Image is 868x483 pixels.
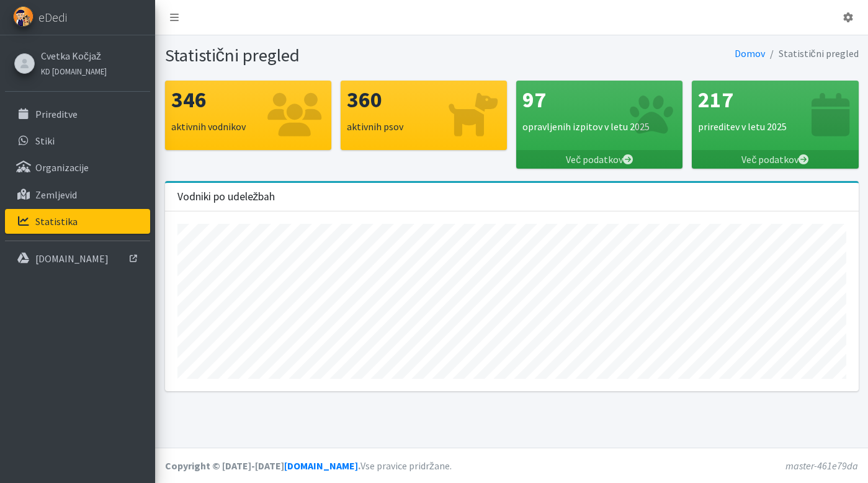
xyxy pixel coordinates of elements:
a: Prireditve [5,102,150,126]
small: KD [DOMAIN_NAME] [41,66,107,76]
a: Več podatkov [692,150,858,169]
p: Organizacije [35,161,89,174]
a: Cvetka Kočjaž [41,48,107,63]
a: KD [DOMAIN_NAME] [41,63,107,78]
span: eDedi [38,8,67,27]
em: master-461e79da [785,459,858,472]
footer: Vse pravice pridržane. [155,448,868,483]
li: Statistični pregled [765,45,859,63]
p: Zemljevid [35,188,77,201]
h3: 217 [698,87,852,113]
p: Prireditve [35,108,78,120]
p: Statistika [35,215,78,228]
a: Več podatkov [516,150,682,169]
h3: 97 [522,87,676,113]
p: aktivnih psov [347,119,501,134]
a: Zemljevid [5,182,150,207]
a: Organizacije [5,155,150,180]
h3: Vodniki po udeležbah [177,190,275,203]
p: [DOMAIN_NAME] [35,252,109,265]
a: [DOMAIN_NAME] [284,459,358,472]
p: opravljenih izpitov v letu 2025 [522,119,676,134]
a: [DOMAIN_NAME] [5,246,150,271]
p: Stiki [35,135,55,147]
a: Domov [735,47,765,60]
strong: Copyright © [DATE]-[DATE] . [165,459,360,472]
a: Stiki [5,128,150,153]
h1: Statistični pregled [165,45,508,66]
h3: 360 [347,87,501,113]
img: eDedi [13,6,34,27]
a: Statistika [5,209,150,234]
p: prireditev v letu 2025 [698,119,852,134]
h3: 346 [171,87,325,113]
p: aktivnih vodnikov [171,119,325,134]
